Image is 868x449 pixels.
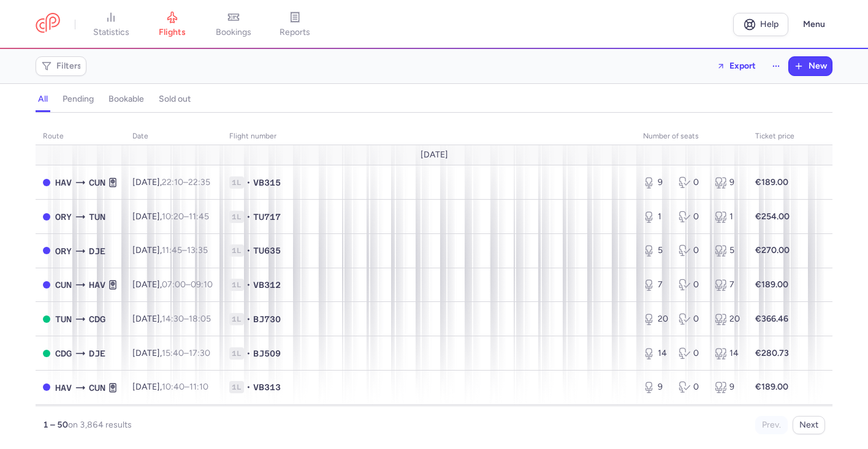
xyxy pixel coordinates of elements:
time: 10:40 [162,382,185,392]
th: route [36,127,125,146]
div: 5 [715,244,740,257]
h4: sold out [159,94,191,105]
span: – [162,177,210,187]
span: 1L [229,279,244,291]
h4: pending [63,94,94,105]
div: 0 [679,381,704,393]
div: 9 [715,176,740,189]
time: 10:20 [162,211,184,222]
span: [DATE], [132,314,211,324]
div: 1 [715,211,740,223]
div: 7 [715,279,740,291]
span: CDG [89,312,105,326]
span: [DATE], [132,348,210,358]
div: 0 [679,279,704,291]
th: Ticket price [748,127,802,146]
strong: €189.00 [755,177,788,187]
span: [DATE], [132,245,208,255]
span: • [246,347,251,360]
div: 9 [643,176,669,189]
a: reports [264,11,325,38]
span: • [246,279,251,291]
span: reports [280,27,310,38]
a: Help [733,13,788,36]
span: VB315 [253,176,281,189]
th: number of seats [636,127,748,146]
strong: €366.46 [755,314,788,324]
time: 22:10 [162,177,183,187]
time: 14:30 [162,314,184,324]
span: HAV [89,278,105,292]
div: 0 [679,176,704,189]
span: Export [729,61,756,70]
a: CitizenPlane red outlined logo [36,13,60,36]
span: CDG [55,347,72,360]
span: – [162,348,210,358]
a: flights [142,11,203,38]
span: bookings [216,27,251,38]
button: Filters [36,57,86,75]
span: TU717 [253,211,281,223]
time: 18:05 [189,314,211,324]
span: BJ730 [253,313,281,325]
span: BJ509 [253,347,281,360]
span: • [246,211,251,223]
span: VB313 [253,381,281,393]
time: 07:00 [162,279,186,290]
button: Export [709,56,764,76]
button: New [789,57,832,75]
div: 0 [679,347,704,360]
span: Filters [56,61,82,71]
span: New [809,61,827,71]
span: CUN [55,278,72,292]
time: 17:30 [189,348,210,358]
strong: 1 – 50 [43,420,68,430]
span: HAV [55,381,72,394]
th: date [125,127,222,146]
span: 1L [229,381,244,393]
strong: €189.00 [755,279,788,290]
div: 14 [715,347,740,360]
span: 1L [229,244,244,257]
div: 20 [643,313,669,325]
span: [DATE], [132,279,213,290]
span: [DATE], [132,177,210,187]
time: 11:45 [162,245,182,255]
time: 09:10 [191,279,213,290]
h4: bookable [108,94,144,105]
div: 0 [679,313,704,325]
span: 1L [229,176,244,189]
span: [DATE], [132,382,208,392]
time: 13:35 [187,245,208,255]
div: 7 [643,279,669,291]
strong: €189.00 [755,382,788,392]
span: • [246,244,251,257]
time: 15:40 [162,348,184,358]
time: 11:45 [189,211,209,222]
a: bookings [203,11,264,38]
time: 11:10 [189,382,208,392]
span: flights [159,27,186,38]
div: 9 [715,381,740,393]
time: 22:35 [188,177,210,187]
span: – [162,314,211,324]
button: Prev. [755,416,788,434]
span: 1L [229,211,244,223]
span: [DATE] [421,150,448,160]
div: 0 [679,244,704,257]
span: DJE [89,244,105,258]
span: CUN [89,176,105,189]
span: – [162,382,208,392]
span: DJE [89,347,105,360]
span: 1L [229,347,244,360]
span: 1L [229,313,244,325]
span: TUN [55,312,72,326]
span: ORY [55,210,72,224]
button: Menu [796,13,832,36]
span: – [162,245,208,255]
span: statistics [93,27,129,38]
span: • [246,381,251,393]
span: – [162,211,209,222]
span: • [246,313,251,325]
span: – [162,279,213,290]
